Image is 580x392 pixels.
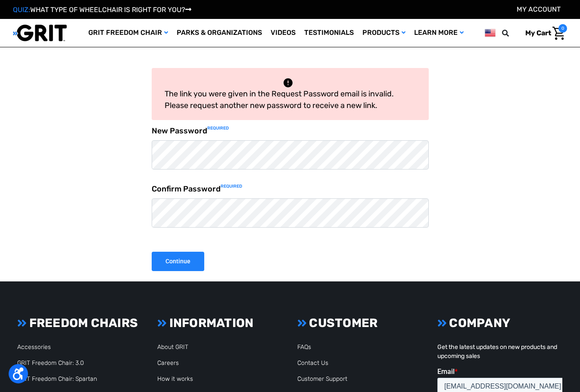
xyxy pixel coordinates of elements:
a: Accessories [17,343,51,351]
label: New Password [152,125,429,137]
a: About GRIT [157,343,188,351]
a: How it works [157,375,193,383]
h3: COMPANY [437,316,562,330]
img: GRIT All-Terrain Wheelchair and Mobility Equipment [13,24,67,42]
input: Continue [152,252,204,271]
span: QUIZ: [13,6,30,14]
a: Videos [266,19,300,47]
span: 0 [558,24,567,33]
a: QUIZ:WHAT TYPE OF WHEELCHAIR IS RIGHT FOR YOU? [13,6,191,14]
p: Get the latest updates on new products and upcoming sales [437,343,562,361]
a: Contact Us [297,359,328,367]
a: Customer Support [297,375,347,383]
a: FAQs [297,343,311,351]
h3: FREEDOM CHAIRS [17,316,142,330]
img: us.png [485,28,496,38]
h3: CUSTOMER [297,316,422,330]
h3: INFORMATION [157,316,282,330]
a: GRIT Freedom Chair: 3.0 [17,359,84,367]
a: Parks & Organizations [172,19,266,47]
label: Confirm Password [152,183,429,195]
small: Required [207,126,229,131]
a: Testimonials [300,19,358,47]
a: GRIT Freedom Chair [84,19,172,47]
span: The link you were given in the Request Password email is invalid. Please request another new pass... [165,89,394,110]
span: My Cart [525,29,551,37]
a: Products [358,19,410,47]
a: Account [517,5,561,13]
a: Careers [157,359,179,367]
a: Learn More [410,19,468,47]
img: Cart [552,27,565,40]
a: GRIT Freedom Chair: Spartan [17,375,97,383]
small: Required [221,184,242,189]
input: Search [506,24,519,42]
a: Cart with 0 items [519,24,567,42]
